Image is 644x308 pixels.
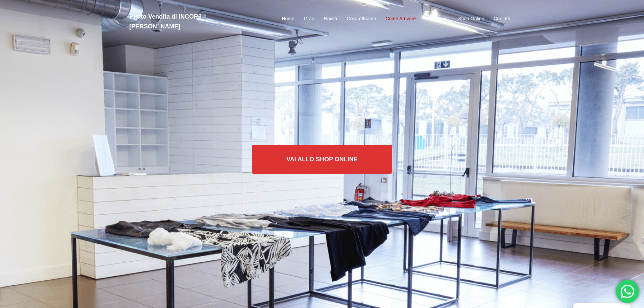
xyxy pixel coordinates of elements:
a: Vai allo SHOP ONLINE [252,145,392,174]
h2: Punto Vendita di INCOR3 [PERSON_NAME] [129,12,251,31]
a: Contatti [494,15,510,23]
div: 'Hai [616,280,639,303]
a: Come Arrivare [385,15,415,23]
a: Recensioni [425,15,449,23]
a: Novità [324,15,337,23]
a: Home [282,15,294,23]
a: Cosa offriamo [347,15,376,23]
a: Orari [304,15,314,23]
a: Shop Online [458,15,484,23]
